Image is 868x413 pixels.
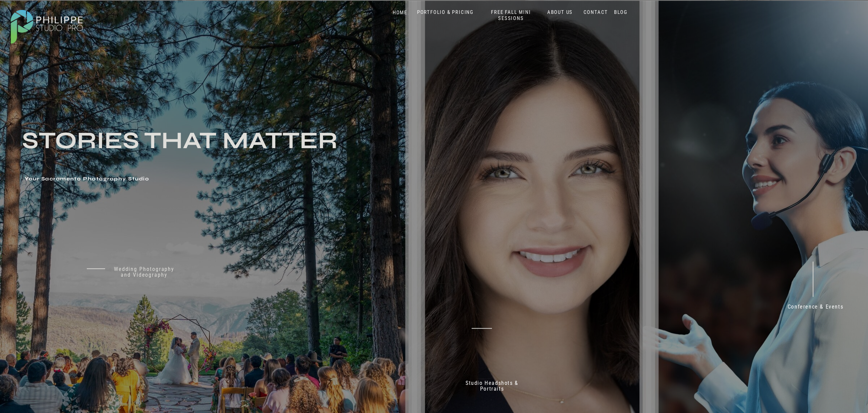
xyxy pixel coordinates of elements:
[414,9,476,16] a: PORTFOLIO & PRICING
[25,176,388,183] h1: Your Sacramento Photography Studio
[546,9,574,16] a: ABOUT US
[109,266,179,284] a: Wedding Photography and Videography
[612,9,629,16] a: BLOG
[457,380,527,394] a: Studio Headshots & Portraits
[483,9,539,22] a: FREE FALL MINI SESSIONS
[443,211,639,276] h2: Don't just take our word for it
[22,130,472,171] h3: Stories that Matter
[783,303,848,313] a: Conference & Events
[582,9,610,16] a: CONTACT
[386,9,414,16] a: HOME
[502,300,593,319] p: 70+ 5 Star reviews on Google & Yelp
